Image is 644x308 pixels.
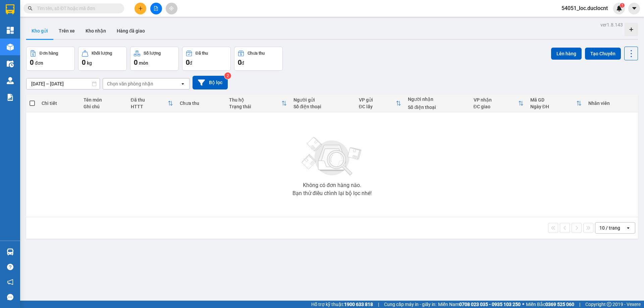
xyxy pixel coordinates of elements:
[599,225,620,231] div: 10 / trang
[150,3,162,14] button: file-add
[130,47,179,71] button: Số lượng0món
[631,5,637,11] span: caret-down
[7,248,14,255] img: warehouse-icon
[621,3,623,8] span: 1
[234,47,283,71] button: Chưa thu0đ
[356,95,405,112] th: Toggle SortBy
[7,60,14,67] img: warehouse-icon
[7,77,14,84] img: warehouse-icon
[311,301,373,308] span: Hỗ trợ kỹ thuật:
[607,302,611,307] span: copyright
[135,3,146,14] button: plus
[144,51,161,56] div: Số lượng
[180,81,185,86] svg: open
[438,301,521,308] span: Miền Nam
[193,76,228,89] button: Bộ lọc
[248,51,265,56] div: Chưa thu
[530,97,576,103] div: Mã GD
[7,264,13,270] span: question-circle
[545,302,574,307] strong: 0369 525 060
[241,60,244,66] span: đ
[169,6,174,11] span: aim
[303,183,361,188] div: Không có đơn hàng nào.
[229,104,281,109] div: Trạng thái
[186,58,190,66] span: 0
[134,58,138,66] span: 0
[26,78,100,89] input: Select a date range.
[527,95,585,112] th: Toggle SortBy
[628,3,640,14] button: caret-down
[26,23,53,39] button: Kho gửi
[474,104,518,109] div: ĐC giao
[107,80,153,87] div: Chọn văn phòng nhận
[80,23,111,39] button: Kho nhận
[579,301,580,308] span: |
[344,302,373,307] strong: 1900 633 818
[522,303,524,306] span: ⚪️
[166,3,177,14] button: aim
[620,3,625,8] sup: 1
[37,5,116,12] input: Tìm tên, số ĐT hoặc mã đơn
[40,51,58,56] div: Đơn hàng
[28,6,33,11] span: search
[82,58,86,66] span: 0
[626,225,631,231] svg: open
[190,60,192,66] span: đ
[585,48,621,60] button: Tạo Chuyến
[30,58,34,66] span: 0
[6,4,14,14] img: logo-vxr
[600,21,623,28] div: ver 1.8.143
[78,47,127,71] button: Khối lượng0kg
[616,5,622,11] img: icon-new-feature
[293,97,352,103] div: Người gửi
[42,101,76,106] div: Chi tiết
[459,302,521,307] strong: 0708 023 035 - 0935 103 250
[408,105,467,110] div: Số điện thoại
[92,51,112,56] div: Khối lượng
[131,97,168,103] div: Đã thu
[556,4,613,12] span: 54051_loc.duclocnt
[226,95,290,112] th: Toggle SortBy
[530,104,576,109] div: Ngày ĐH
[26,47,75,71] button: Đơn hàng0đơn
[154,6,158,11] span: file-add
[470,95,527,112] th: Toggle SortBy
[138,6,143,11] span: plus
[7,94,14,101] img: solution-icon
[224,72,231,79] sup: 2
[53,23,80,39] button: Trên xe
[526,301,574,308] span: Miền Bắc
[7,27,14,34] img: dashboard-icon
[293,104,352,109] div: Số điện thoại
[7,44,14,51] img: warehouse-icon
[229,97,281,103] div: Thu hộ
[299,133,366,180] img: svg+xml;base64,PHN2ZyBjbGFzcz0ibGlzdC1wbHVnX19zdmciIHhtbG5zPSJodHRwOi8vd3d3LnczLm9yZy8yMDAwL3N2Zy...
[625,23,638,36] div: Tạo kho hàng mới
[378,301,379,308] span: |
[84,97,124,103] div: Tên món
[474,97,518,103] div: VP nhận
[196,51,208,56] div: Đã thu
[588,101,635,106] div: Nhân viên
[35,60,43,66] span: đơn
[84,104,124,109] div: Ghi chú
[359,97,396,103] div: VP gửi
[551,48,582,60] button: Lên hàng
[139,60,148,66] span: món
[180,101,222,106] div: Chưa thu
[7,294,13,300] span: message
[127,95,177,112] th: Toggle SortBy
[131,104,168,109] div: HTTT
[384,301,436,308] span: Cung cấp máy in - giấy in:
[292,191,372,196] div: Bạn thử điều chỉnh lại bộ lọc nhé!
[111,23,150,39] button: Hàng đã giao
[87,60,92,66] span: kg
[7,279,13,285] span: notification
[182,47,231,71] button: Đã thu0đ
[359,104,396,109] div: ĐC lấy
[238,58,241,66] span: 0
[408,97,467,102] div: Người nhận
